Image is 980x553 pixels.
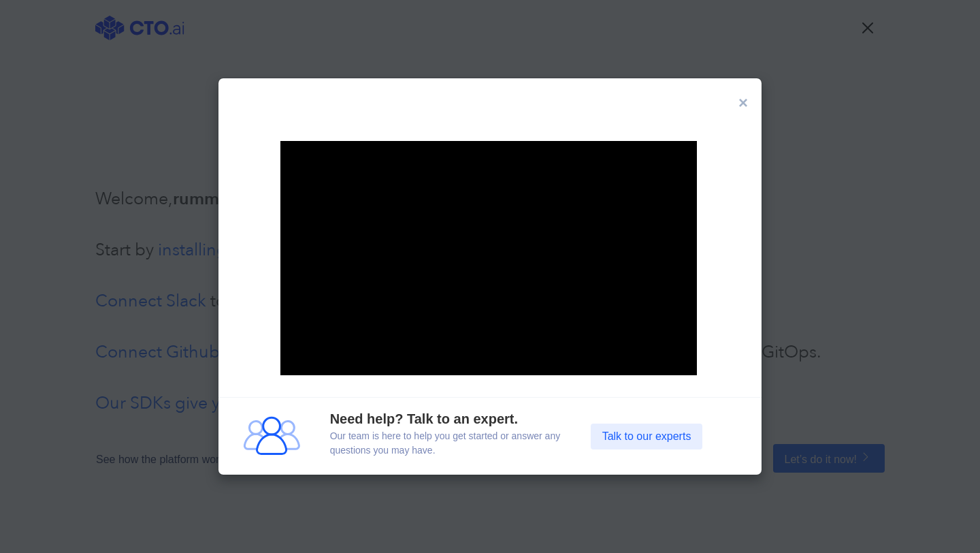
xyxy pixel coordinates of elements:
[330,409,563,429] div: Need help? Talk to an expert.
[738,93,748,112] span: ×
[330,429,563,458] div: Our team is here to help you get started or answer any questions you may have.
[591,424,703,449] button: Talk to our experts
[280,141,698,376] iframe: YouTube video player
